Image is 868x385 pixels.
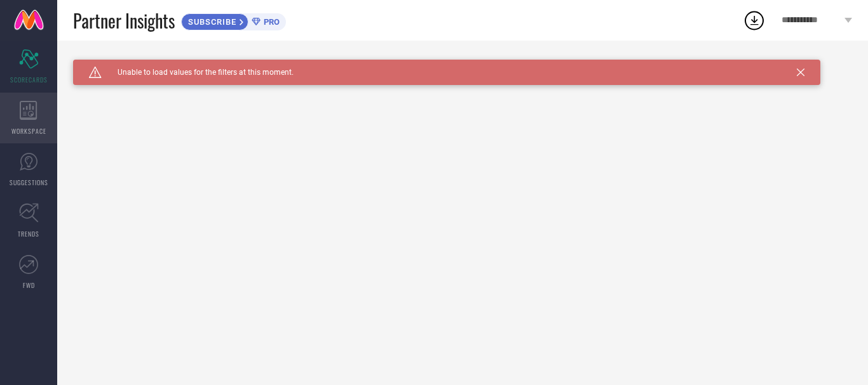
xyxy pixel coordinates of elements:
span: FWD [23,280,35,290]
span: SUGGESTIONS [10,178,48,187]
div: Open download list [743,9,766,32]
span: Unable to load values for the filters at this moment. [102,68,294,77]
span: PRO [261,17,280,27]
span: SUBSCRIBE [182,17,240,27]
span: WORKSPACE [11,126,46,136]
div: Unable to load filters at this moment. Please try later. [73,60,852,70]
span: TRENDS [18,229,39,238]
a: SUBSCRIBEPRO [181,10,286,30]
span: Partner Insights [73,8,175,34]
span: SCORECARDS [10,75,48,84]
